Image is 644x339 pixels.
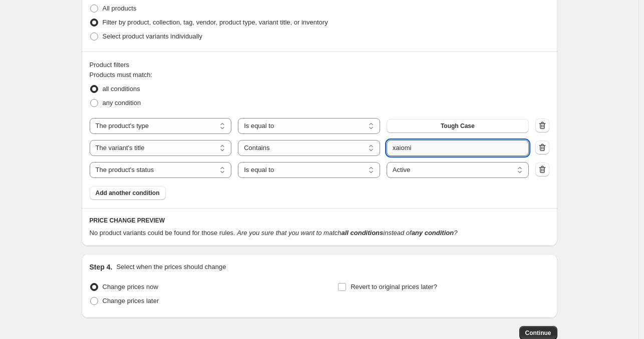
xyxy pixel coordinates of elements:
[90,60,549,70] div: Product filters
[341,229,383,236] b: all conditions
[116,262,226,272] p: Select when the prices should change
[90,216,549,224] h6: PRICE CHANGE PREVIEW
[96,189,160,197] span: Add another condition
[90,262,113,272] h2: Step 4.
[103,32,202,40] span: Select product variants individually
[90,71,153,78] span: Products must match:
[103,99,141,106] span: any condition
[237,229,457,236] i: Are you sure that you want to match instead of ?
[387,119,529,133] button: Tough Case
[103,85,140,92] span: all conditions
[525,329,551,337] span: Continue
[103,4,137,12] span: All products
[90,229,235,236] span: No product variants could be found for those rules.
[90,186,166,200] button: Add another condition
[103,297,159,304] span: Change prices later
[103,283,158,290] span: Change prices now
[441,122,475,130] span: Tough Case
[103,18,328,26] span: Filter by product, collection, tag, vendor, product type, variant title, or inventory
[412,229,454,236] b: any condition
[351,283,437,290] span: Revert to original prices later?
